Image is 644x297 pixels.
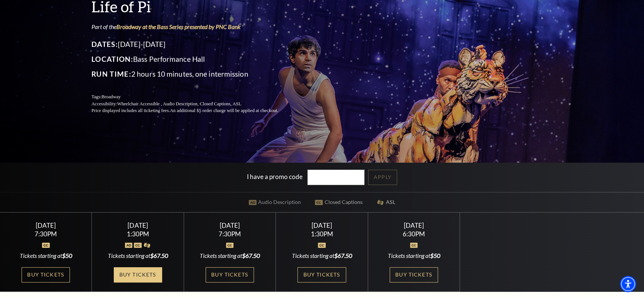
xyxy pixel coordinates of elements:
[285,221,359,229] div: [DATE]
[91,70,131,78] span: Run Time:
[377,231,451,237] div: 6:30PM
[91,100,296,108] p: Accessibility:
[101,231,175,237] div: 1:30PM
[297,267,346,282] a: Buy Tickets
[390,267,438,282] a: Buy Tickets
[91,40,118,48] span: Dates:
[377,221,451,229] div: [DATE]
[285,231,359,237] div: 1:30PM
[193,221,267,229] div: [DATE]
[91,93,296,100] p: Tags:
[114,267,162,282] a: Buy Tickets
[62,252,72,259] span: $50
[620,276,636,292] div: Accessibility Menu
[285,252,359,260] div: Tickets starting at
[170,108,278,113] span: An additional $5 order charge will be applied at checkout.
[116,23,241,30] a: Broadway at the Bass Series presented by PNC Bank - open in a new tab
[377,252,451,260] div: Tickets starting at
[101,252,175,260] div: Tickets starting at
[22,267,70,282] a: Buy Tickets
[150,252,168,259] span: $67.50
[102,94,121,99] span: Broadway
[193,231,267,237] div: 7:30PM
[9,231,83,237] div: 7:30PM
[334,252,352,259] span: $67.50
[206,267,254,282] a: Buy Tickets
[91,23,296,31] p: Part of the
[247,172,303,180] label: I have a promo code
[91,38,296,50] p: [DATE]-[DATE]
[9,221,83,229] div: [DATE]
[117,101,241,106] span: Wheelchair Accessible , Audio Description, Closed Captions, ASL
[101,221,175,229] div: [DATE]
[91,53,296,65] p: Bass Performance Hall
[9,252,83,260] div: Tickets starting at
[91,68,296,80] p: 2 hours 10 minutes, one intermission
[91,107,296,114] p: Price displayed includes all ticketing fees.
[430,252,440,259] span: $50
[91,55,133,63] span: Location:
[193,252,267,260] div: Tickets starting at
[242,252,260,259] span: $67.50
